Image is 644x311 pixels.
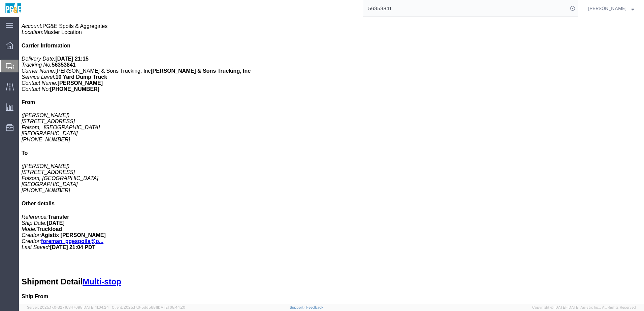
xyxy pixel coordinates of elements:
[588,4,635,12] button: [PERSON_NAME]
[112,305,185,309] span: Client: 2025.17.0-5dd568f
[157,305,185,309] span: [DATE] 08:44:20
[5,3,22,13] img: logo
[19,17,644,304] iframe: FS Legacy Container
[83,305,109,309] span: [DATE] 11:04:24
[290,305,307,309] a: Support
[363,0,568,16] input: Search for shipment number, reference number
[306,305,323,309] a: Feedback
[588,5,626,12] span: Evelyn Angel
[27,305,109,309] span: Server: 2025.17.0-327f6347098
[532,305,636,310] span: Copyright © [DATE]-[DATE] Agistix Inc., All Rights Reserved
